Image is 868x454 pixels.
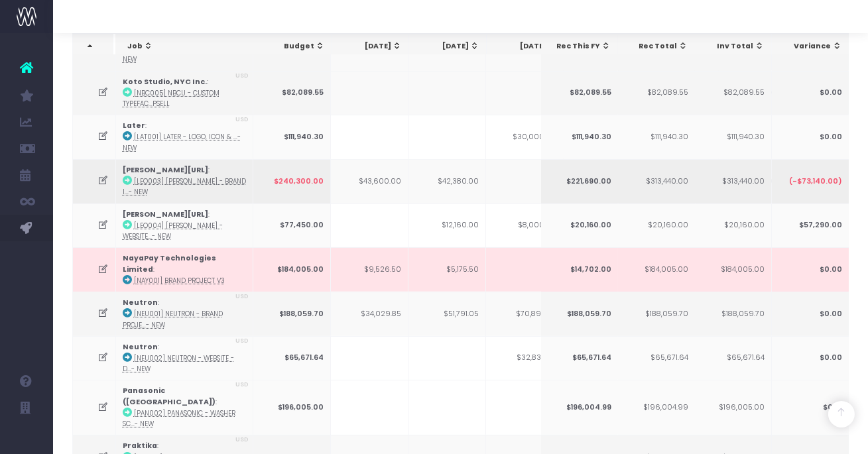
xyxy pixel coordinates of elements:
td: $65,671.64 [617,336,695,380]
strong: Praktika [123,441,157,451]
td: $188,059.70 [617,292,695,336]
td: $196,004.99 [617,380,695,435]
div: Job [127,41,249,52]
td: $188,059.70 [540,292,618,336]
div: Budget [267,41,325,52]
img: images/default_profile_image.png [17,427,36,447]
abbr: [PAN002] Panasonic - Washer Screen - Digital - NEW [123,409,235,428]
td: $196,005.00 [253,380,331,435]
td: : [116,115,253,159]
abbr: [NAY001] Brand Project V3 [134,276,225,285]
th: Apr 25: activate to sort column ascending [332,34,410,59]
td: $240,300.00 [253,159,331,203]
div: Inv Total [706,41,765,52]
td: $65,671.64 [540,336,618,380]
div: Variance [784,41,842,52]
td: $20,160.00 [540,203,618,248]
strong: Neutron [123,298,158,308]
span: (-$73,140.00) [788,176,841,187]
td: $82,089.55 [253,71,331,115]
td: $12,160.00 [408,203,486,248]
div: Rec Total [630,41,688,52]
abbr: [NEU002] Neutron - Website - Digital - New [123,354,234,373]
div: [DATE] [499,41,557,52]
strong: [PERSON_NAME][URL] [123,209,208,219]
span: USD [235,292,249,302]
td: $42,380.00 [408,159,486,203]
th: Job: activate to sort column ascending [115,34,257,59]
td: $65,671.64 [694,336,771,380]
td: : [116,71,253,115]
td: $5,175.50 [408,247,486,292]
th: Jun 25: activate to sort column ascending [487,34,564,59]
td: $111,940.30 [694,115,771,159]
td: : [116,247,253,292]
div: [DATE] [344,41,403,52]
th: Rec This FY: activate to sort column ascending [541,34,619,59]
td: $0.00 [771,336,849,380]
td: $313,440.00 [694,159,771,203]
abbr: [NBC005] NBCU - Custom Typeface - Brand - Upsell [123,89,219,108]
td: $20,160.00 [617,203,695,248]
td: $82,089.55 [617,71,695,115]
td: $30,000.00 [486,115,564,159]
td: $65,671.64 [253,336,331,380]
td: $0.00 [771,247,849,292]
td: $188,059.70 [694,292,771,336]
strong: NayaPay Technologies Limited [123,253,216,274]
td: : [116,336,253,380]
abbr: [LEO003] Leonardo.ai - Brand Identity - Brand - New [123,177,246,196]
span: USD [235,435,249,445]
td: $14,702.00 [540,247,618,292]
td: $111,940.30 [253,115,331,159]
td: $32,835.82 [486,336,564,380]
td: $111,940.30 [617,115,695,159]
td: $184,005.00 [694,247,771,292]
td: $188,059.70 [253,292,331,336]
td: : [116,292,253,336]
span: USD [235,337,249,346]
td: $221,690.00 [540,159,618,203]
th: Rec Total: activate to sort column ascending [618,34,696,59]
td: $20,160.00 [694,203,771,248]
td: : [116,159,253,203]
td: $0.01 [771,380,849,435]
td: $82,089.55 [540,71,618,115]
td: $184,005.00 [253,247,331,292]
td: $196,004.99 [540,380,618,435]
td: $43,600.00 [331,159,408,203]
td: $313,440.00 [617,159,695,203]
strong: Panasonic ([GEOGRAPHIC_DATA]) [123,386,216,406]
td: $111,940.30 [540,115,618,159]
th: May 25: activate to sort column ascending [409,34,487,59]
td: $0.00 [771,71,849,115]
span: USD [235,380,249,390]
td: $34,029.85 [331,292,408,336]
abbr: [LAT001] Later - Logo, Icon & Shape System - Brand - New [123,133,241,152]
th: Inv Total: activate to sort column ascending [694,34,772,59]
span: USD [235,72,249,81]
abbr: [NEU001] Neutron - Brand Project - Brand - New [123,310,223,329]
td: $9,526.50 [331,247,408,292]
th: Variance: activate to sort column ascending [772,34,849,59]
td: $0.00 [771,292,849,336]
td: $184,005.00 [617,247,695,292]
td: $51,791.05 [408,292,486,336]
span: USD [235,115,249,125]
strong: Koto Studio, NYC Inc. [123,77,207,87]
td: : [116,380,253,435]
strong: Later [123,121,145,131]
strong: [PERSON_NAME][URL] [123,165,208,175]
td: $0.00 [771,115,849,159]
td: $82,089.55 [694,71,771,115]
div: [DATE] [421,41,479,52]
abbr: [LEO004] Leonardo.ai - Website & Product - Digital - New [123,221,223,241]
td: $196,005.00 [694,380,771,435]
th: : activate to sort column descending [73,34,113,59]
td: $70,895.52 [486,292,564,336]
td: $77,450.00 [253,203,331,248]
strong: Neutron [123,342,158,352]
td: $8,000.00 [486,203,564,248]
td: $57,290.00 [771,203,849,248]
td: : [116,203,253,248]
